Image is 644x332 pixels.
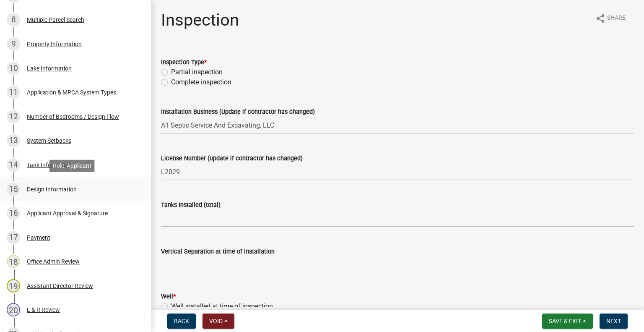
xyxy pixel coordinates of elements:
label: Vertical Separation at time of Installation [161,249,275,255]
div: 20 [7,303,20,316]
label: Installation Business (Update if contractor has changed) [161,109,315,115]
label: Tanks Installed (total) [161,202,221,208]
div: 14 [7,158,20,172]
div: Assistant Director Review [27,283,93,289]
label: Well installed at time of inspection [171,301,273,311]
button: Void [203,314,234,329]
button: Next [600,314,628,329]
div: 10 [7,62,20,75]
label: Well [161,294,176,300]
div: 19 [7,279,20,293]
div: Office Admin Review [27,259,80,264]
button: shareShare [589,10,632,26]
span: Back [174,318,189,324]
div: Design Information [27,186,77,192]
div: 18 [7,255,20,268]
div: Number of Bedrooms / Design Flow [27,114,119,120]
i: share [595,13,605,24]
label: Partial inspection [171,67,223,77]
div: System Setbacks [27,138,71,144]
button: Save & Exit [542,314,593,329]
div: 15 [7,183,20,196]
span: Void [209,318,223,324]
div: 9 [7,37,20,51]
div: 13 [7,134,20,147]
span: Save & Exit [549,318,581,324]
button: Back [167,314,196,329]
label: Inspection Type [161,60,207,65]
div: Role: Applicant [49,159,95,172]
div: Multiple Parcel Search [27,17,84,23]
span: Share [607,13,626,24]
label: Complete inspection [171,77,231,87]
label: License Number (update if contractor has changed) [161,156,303,162]
span: Next [606,318,621,324]
div: Property Information [27,41,82,47]
div: 16 [7,207,20,220]
div: Payment [27,235,50,241]
div: 17 [7,231,20,244]
div: 11 [7,86,20,99]
div: 8 [7,13,20,26]
div: Application & MPCA System Types [27,89,116,95]
div: Lake Information [27,65,72,71]
h1: Inspection [161,10,239,30]
div: Tank Information [27,162,72,168]
div: Applicant Approval & Signature [27,210,108,216]
div: L & R Review [27,307,60,313]
div: 12 [7,110,20,123]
